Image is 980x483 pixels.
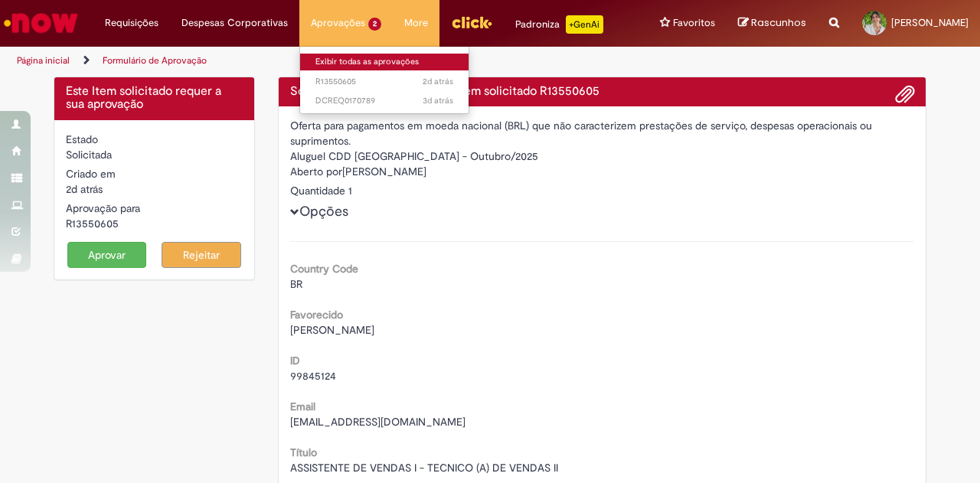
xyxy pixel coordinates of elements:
[300,54,469,70] a: Exibir todas as aprovações
[423,95,453,106] time: 27/09/2025 03:54:04
[17,54,70,67] a: Página inicial
[290,118,915,148] div: Oferta para pagamentos em moeda nacional (BRL) que não caracterizem prestações de serviço, despes...
[451,11,492,34] img: click_logo_yellow_360x200.png
[290,323,374,337] span: [PERSON_NAME]
[290,354,300,367] b: ID
[891,16,969,29] span: [PERSON_NAME]
[315,76,453,88] span: R13550605
[181,15,288,31] span: Despesas Corporativas
[290,461,558,475] span: ASSISTENTE DE VENDAS I - TECNICO (A) DE VENDAS II
[290,183,915,198] div: Quantidade 1
[290,445,317,459] b: Título
[290,164,342,179] label: Aberto por
[66,182,103,196] time: 27/09/2025 09:58:30
[66,181,243,197] div: 27/09/2025 09:58:30
[368,18,381,31] span: 2
[66,201,140,216] label: Aprovação para
[162,242,241,268] button: Rejeitar
[290,369,336,383] span: 99845124
[423,76,453,87] time: 27/09/2025 09:58:30
[290,262,358,276] b: Country Code
[311,15,365,31] span: Aprovações
[290,308,343,321] b: Favorecido
[290,164,915,183] div: [PERSON_NAME]
[300,93,469,109] a: Aberto DCREQ0170789 :
[67,242,147,268] button: Aprovar
[515,15,603,34] div: Padroniza
[290,400,315,413] b: Email
[423,76,453,87] span: 2d atrás
[11,47,642,75] ul: Trilhas de página
[404,15,428,31] span: More
[66,166,116,181] label: Criado em
[2,8,80,38] img: ServiceNow
[103,54,207,67] a: Formulário de Aprovação
[66,132,98,147] label: Estado
[673,15,715,31] span: Favoritos
[751,15,806,30] span: Rascunhos
[290,277,302,291] span: BR
[66,182,103,196] span: 2d atrás
[738,16,806,31] a: Rascunhos
[299,46,469,114] ul: Aprovações
[300,73,469,90] a: Aberto R13550605 :
[66,147,243,162] div: Solicitada
[566,15,603,34] p: +GenAi
[66,85,243,112] h4: Este Item solicitado requer a sua aprovação
[290,148,915,164] div: Aluguel CDD [GEOGRAPHIC_DATA] - Outubro/2025
[105,15,158,31] span: Requisições
[290,415,465,429] span: [EMAIL_ADDRESS][DOMAIN_NAME]
[66,216,243,231] div: R13550605
[315,95,453,107] span: DCREQ0170789
[423,95,453,106] span: 3d atrás
[290,85,915,99] h4: Solicitação de aprovação para Item solicitado R13550605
